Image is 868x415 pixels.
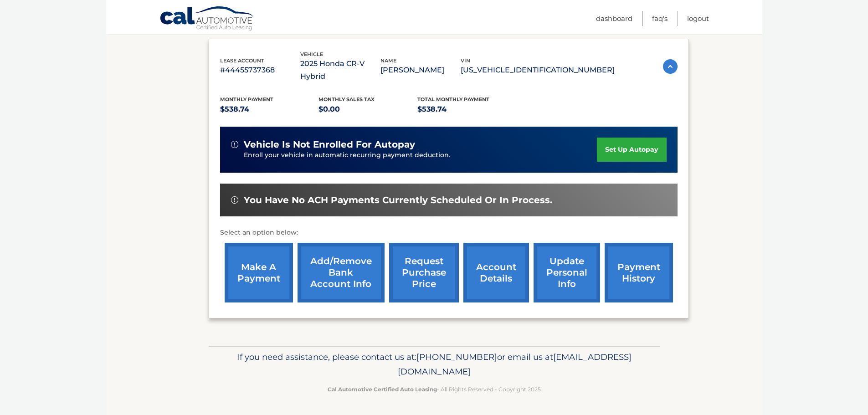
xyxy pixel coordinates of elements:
p: [PERSON_NAME] [380,64,461,77]
span: vin [461,57,470,64]
strong: Cal Automotive Certified Auto Leasing [328,386,437,393]
img: alert-white.svg [231,196,238,204]
a: set up autopay [597,138,666,162]
a: update personal info [534,243,600,302]
a: Cal Automotive [159,6,255,32]
p: Enroll your vehicle in automatic recurring payment deduction. [244,150,597,160]
span: vehicle is not enrolled for autopay [244,139,415,150]
a: make a payment [225,243,293,302]
span: Total Monthly Payment [417,96,489,102]
span: [PHONE_NUMBER] [416,352,497,362]
p: $0.00 [318,103,417,116]
a: Add/Remove bank account info [298,243,385,302]
a: Dashboard [596,11,632,26]
img: accordion-active.svg [663,59,678,74]
span: Monthly sales Tax [318,96,375,102]
span: [EMAIL_ADDRESS][DOMAIN_NAME] [398,352,632,377]
span: lease account [220,57,264,64]
p: If you need assistance, please contact us at: or email us at [215,350,654,379]
a: payment history [605,243,673,302]
p: $538.74 [220,103,319,116]
a: FAQ's [652,11,668,26]
span: name [380,57,396,64]
span: You have no ACH payments currently scheduled or in process. [244,195,552,206]
span: vehicle [300,51,323,57]
p: #44455737368 [220,64,300,77]
p: Select an option below: [220,227,678,238]
span: Monthly Payment [220,96,273,102]
p: $538.74 [417,103,516,116]
p: - All Rights Reserved - Copyright 2025 [215,384,654,394]
img: alert-white.svg [231,141,238,148]
a: account details [463,243,529,302]
a: Logout [687,11,709,26]
a: request purchase price [389,243,459,302]
p: [US_VEHICLE_IDENTIFICATION_NUMBER] [461,64,615,77]
p: 2025 Honda CR-V Hybrid [300,57,380,83]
